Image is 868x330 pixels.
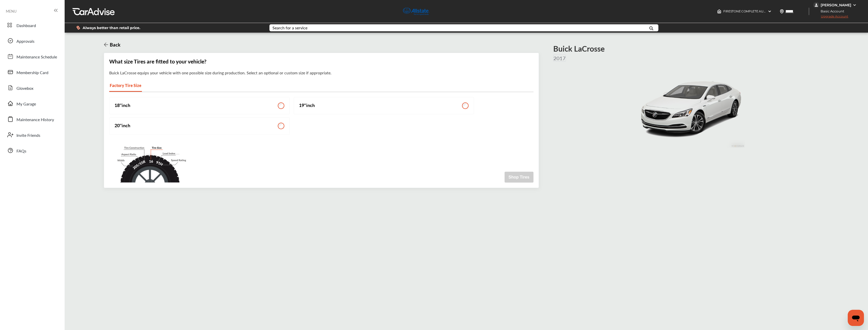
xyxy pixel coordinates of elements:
[813,14,848,21] span: Upgrade Account
[553,44,605,53] h4: Buick LaCrosse
[16,132,40,139] span: Invite Friends
[16,54,57,60] span: Maintenance Schedule
[5,144,60,157] a: FAQs
[76,26,80,30] img: dollor_label_vector.a70140d1.svg
[5,97,60,110] a: My Garage
[5,81,60,94] a: Glovebox
[5,18,60,32] a: Dashboard
[16,38,34,45] span: Approvals
[5,128,60,141] a: Invite Friends
[5,113,60,126] a: Maintenance History
[780,9,784,13] img: location_vector.a44bc228.svg
[109,70,533,76] div: Buick LaCrosse equips your vehicle with one possible size during production. Select an optional o...
[16,70,48,76] span: Membership Card
[723,9,844,13] span: FIRESTONE COMPLETE AUTO CARE 16411 , [STREET_ADDRESS] Greenfield , WI 53220
[83,26,140,30] span: Always better than retail price.
[272,26,307,30] div: Search for a service
[16,101,36,107] span: My Garage
[853,3,857,7] img: WGsFRI8htEPBVLJbROoPRyZpYNWhNONpIPPETTm6eUC0GeLEiAAAAAElFTkSuQmCC
[294,97,474,114] label: 19 '' inch
[814,9,848,14] span: Basic Account
[109,97,290,114] label: 18 '' inch
[16,117,54,123] span: Maintenance History
[505,174,533,180] a: Shop Tires
[16,85,33,92] span: Glovebox
[5,65,60,79] a: Membership Card
[278,102,284,109] input: 18''inch
[6,9,16,13] span: MENU
[821,3,851,7] div: [PERSON_NAME]
[16,23,36,29] span: Dashboard
[848,310,864,326] iframe: Button to launch messaging window
[109,145,191,183] img: tire-size.d7294253.svg
[109,80,142,92] div: Factory Tire Size
[553,55,566,62] p: 2017
[278,123,284,129] input: 20''inch
[5,50,60,63] a: Maintenance Schedule
[768,9,772,13] img: header-down-arrow.9dd2ce7d.svg
[813,2,819,8] img: jVpblrzwTbfkPYzPPzSLxeg0AAAAASUVORK5CYII=
[505,172,533,183] button: Shop Tires
[717,9,721,13] img: header-home-logo.8d720a4f.svg
[108,41,120,48] h3: Back
[16,148,26,155] span: FAQs
[637,67,745,148] img: 11502_st0640_046.jpg
[109,117,290,135] label: 20 '' inch
[462,102,469,109] input: 19''inch
[109,58,533,64] div: What size Tires are fitted to your vehicle?
[5,34,60,47] a: Approvals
